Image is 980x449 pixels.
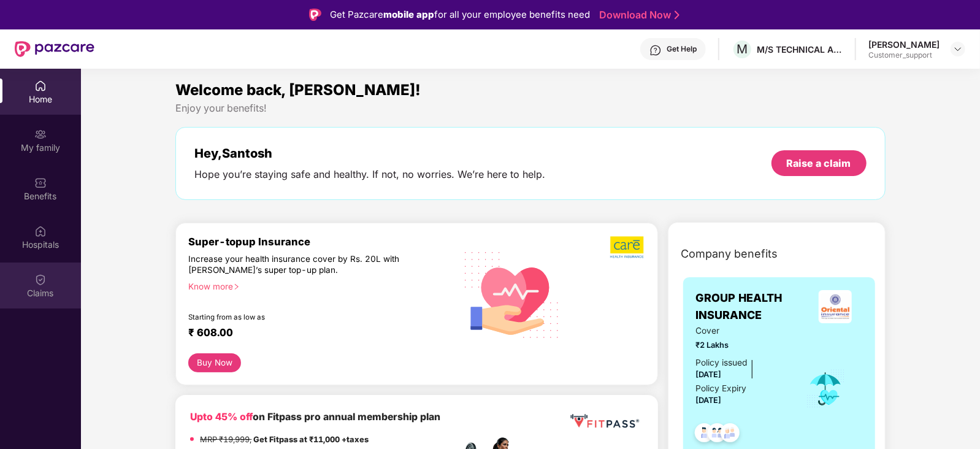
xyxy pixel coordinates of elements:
a: Download Now [599,9,676,21]
div: Policy Expiry [695,382,746,396]
img: svg+xml;base64,PHN2ZyBpZD0iSG9tZSIgeG1sbnM9Imh0dHA6Ly93d3cudzMub3JnLzIwMDAvc3ZnIiB3aWR0aD0iMjAiIG... [34,80,47,92]
img: insurerLogo [819,290,852,323]
span: [DATE] [695,396,721,405]
img: Stroke [675,9,679,21]
div: Customer_support [868,50,940,60]
img: icon [806,369,846,409]
b: on Fitpass pro annual membership plan [190,411,440,423]
img: svg+xml;base64,PHN2ZyB4bWxucz0iaHR0cDovL3d3dy53My5vcmcvMjAwMC9zdmciIHhtbG5zOnhsaW5rPSJodHRwOi8vd3... [455,236,569,352]
div: Increase your health insurance cover by Rs. 20L with [PERSON_NAME]’s super top-up plan. [188,253,402,275]
div: Hey, Santosh [194,146,545,161]
img: New Pazcare Logo [15,41,94,57]
span: GROUP HEALTH INSURANCE [695,290,808,324]
span: right [233,283,240,290]
div: Get Help [667,44,697,54]
img: svg+xml;base64,PHN2ZyBpZD0iRHJvcGRvd24tMzJ4MzIiIHhtbG5zPSJodHRwOi8vd3d3LnczLm9yZy8yMDAwL3N2ZyIgd2... [953,44,963,54]
div: ₹ 608.00 [188,326,442,341]
div: Enjoy your benefits! [175,102,885,115]
span: M [737,42,748,56]
div: [PERSON_NAME] [868,39,940,50]
img: svg+xml;base64,PHN2ZyBpZD0iQmVuZWZpdHMiIHhtbG5zPSJodHRwOi8vd3d3LnczLm9yZy8yMDAwL3N2ZyIgd2lkdGg9Ij... [34,177,47,189]
img: svg+xml;base64,PHN2ZyB3aWR0aD0iMjAiIGhlaWdodD0iMjAiIHZpZXdCb3g9IjAgMCAyMCAyMCIgZmlsbD0ibm9uZSIgeG... [34,128,47,140]
img: b5dec4f62d2307b9de63beb79f102df3.png [610,236,645,259]
img: svg+xml;base64,PHN2ZyBpZD0iSGVscC0zMngzMiIgeG1sbnM9Imh0dHA6Ly93d3cudzMub3JnLzIwMDAvc3ZnIiB3aWR0aD... [649,44,662,56]
del: MRP ₹19,999, [200,435,251,444]
div: Policy issued [695,356,747,370]
strong: mobile app [383,9,434,20]
strong: Get Fitpass at ₹11,000 +taxes [253,435,369,444]
div: Starting from as low as [188,313,402,321]
span: [DATE] [695,370,721,379]
span: Welcome back, [PERSON_NAME]! [175,81,421,99]
img: fppp.png [568,410,641,432]
div: Hope you’re staying safe and healthy. If not, no worries. We’re here to help. [194,168,545,181]
div: Raise a claim [787,156,851,170]
div: Get Pazcare for all your employee benefits need [330,7,590,22]
div: Know more [188,281,447,290]
b: Upto 45% off [190,411,253,423]
img: Logo [309,9,321,21]
span: Company benefits [681,245,778,263]
span: ₹2 Lakhs [695,339,789,351]
img: svg+xml;base64,PHN2ZyBpZD0iQ2xhaW0iIHhtbG5zPSJodHRwOi8vd3d3LnczLm9yZy8yMDAwL3N2ZyIgd2lkdGg9IjIwIi... [34,274,47,286]
span: Cover [695,324,789,338]
div: M/S TECHNICAL ASSOCIATES LTD [757,44,843,55]
img: svg+xml;base64,PHN2ZyBpZD0iSG9zcGl0YWxzIiB4bWxucz0iaHR0cDovL3d3dy53My5vcmcvMjAwMC9zdmciIHdpZHRoPS... [34,225,47,237]
div: Super-topup Insurance [188,236,454,248]
button: Buy Now [188,353,240,372]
